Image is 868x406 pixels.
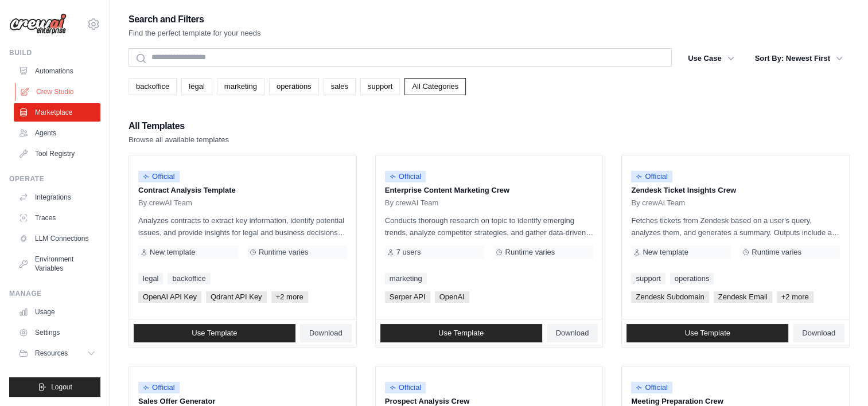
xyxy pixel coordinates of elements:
a: sales [324,78,356,95]
span: Download [309,329,342,338]
span: By crewAI Team [385,198,439,208]
p: Browse all available templates [129,134,229,146]
p: Enterprise Content Marketing Crew [385,185,594,196]
span: Logout [51,382,72,392]
span: Official [631,382,672,393]
span: By crewAI Team [138,198,192,208]
a: Tool Registry [14,145,100,163]
a: legal [138,273,163,284]
a: Use Template [380,324,542,342]
button: Resources [14,344,100,362]
span: New template [643,248,688,257]
span: Zendesk Subdomain [631,291,709,303]
span: OpenAI [435,291,469,303]
span: 7 users [396,248,421,257]
div: Manage [9,289,100,298]
a: support [631,273,665,284]
a: Crew Studio [15,83,102,101]
a: backoffice [129,78,177,95]
a: Use Template [134,324,295,342]
p: Contract Analysis Template [138,185,347,196]
a: legal [181,78,212,95]
a: marketing [217,78,264,95]
a: Environment Variables [14,250,100,278]
span: Official [631,171,672,182]
span: Runtime varies [505,248,555,257]
span: Official [138,382,180,393]
p: Find the perfect template for your needs [129,28,261,39]
a: operations [269,78,319,95]
div: Operate [9,174,100,184]
a: Download [300,324,352,342]
a: support [360,78,400,95]
a: Settings [14,323,100,342]
span: Runtime varies [752,248,801,257]
button: Logout [9,377,100,397]
a: operations [670,273,714,284]
span: Zendesk Email [714,291,772,303]
p: Analyzes contracts to extract key information, identify potential issues, and provide insights fo... [138,214,347,239]
a: Agents [14,124,100,142]
span: New template [150,248,195,257]
span: Serper API [385,291,430,303]
a: All Categories [404,78,466,95]
span: Download [556,329,589,338]
span: Use Template [685,329,730,338]
a: Download [547,324,598,342]
a: Traces [14,209,100,227]
a: Marketplace [14,103,100,122]
h2: All Templates [129,118,229,134]
span: Download [802,329,835,338]
a: backoffice [168,273,210,284]
span: Resources [35,349,68,358]
h2: Search and Filters [129,11,261,28]
img: Logo [9,13,67,35]
span: Use Template [192,329,237,338]
a: Use Template [626,324,788,342]
a: Automations [14,62,100,80]
span: By crewAI Team [631,198,685,208]
span: Runtime varies [259,248,309,257]
span: +2 more [777,291,813,303]
a: LLM Connections [14,229,100,248]
button: Use Case [681,48,741,69]
span: Use Template [438,329,484,338]
p: Fetches tickets from Zendesk based on a user's query, analyzes them, and generates a summary. Out... [631,214,840,239]
a: marketing [385,273,427,284]
span: Qdrant API Key [206,291,267,303]
span: +2 more [271,291,308,303]
span: Official [385,382,426,393]
button: Sort By: Newest First [748,48,850,69]
span: Official [385,171,426,182]
p: Conducts thorough research on topic to identify emerging trends, analyze competitor strategies, a... [385,214,594,239]
a: Download [793,324,844,342]
div: Build [9,48,100,57]
a: Integrations [14,188,100,206]
p: Zendesk Ticket Insights Crew [631,185,840,196]
span: Official [138,171,180,182]
span: OpenAI API Key [138,291,201,303]
a: Usage [14,303,100,321]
